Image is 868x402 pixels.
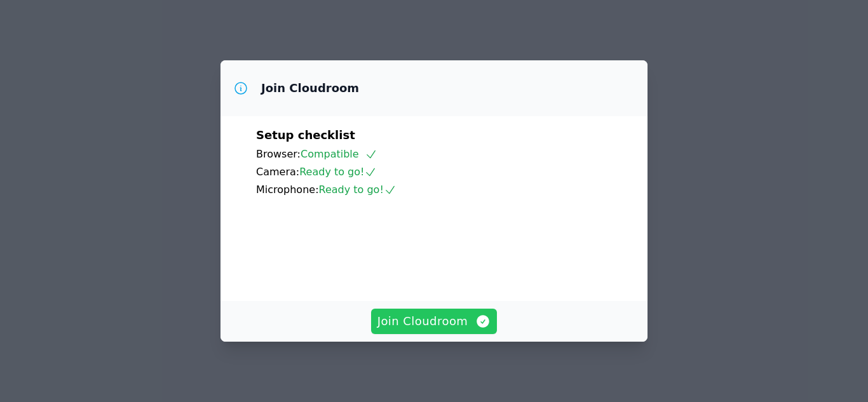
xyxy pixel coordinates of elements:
[377,312,491,330] span: Join Cloudroom
[299,166,377,178] span: Ready to go!
[256,184,319,196] span: Microphone:
[301,148,377,160] span: Compatible
[256,148,301,160] span: Browser:
[319,184,397,196] span: Ready to go!
[256,128,355,142] span: Setup checklist
[261,81,359,96] h3: Join Cloudroom
[371,309,498,334] button: Join Cloudroom
[256,166,299,178] span: Camera:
